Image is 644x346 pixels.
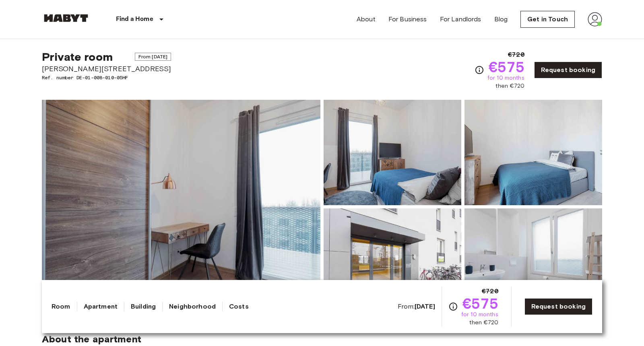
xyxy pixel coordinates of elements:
span: then €720 [495,82,524,90]
span: for 10 months [461,311,498,319]
span: €720 [508,50,524,60]
img: Habyt [42,14,90,22]
a: For Landlords [440,14,481,24]
img: Picture of unit DE-01-008-010-05HF [464,100,602,205]
span: [PERSON_NAME][STREET_ADDRESS] [42,64,171,74]
svg: Check cost overview for full price breakdown. Please note that discounts apply to new joiners onl... [475,65,484,75]
a: About [357,14,376,24]
img: Picture of unit DE-01-008-010-05HF [324,100,461,205]
span: From [DATE] [135,53,171,61]
svg: Check cost overview for full price breakdown. Please note that discounts apply to new joiners onl... [448,302,458,311]
a: Get in Touch [520,11,575,28]
a: Request booking [534,62,602,78]
a: Request booking [524,298,592,315]
span: €575 [489,60,524,74]
span: About the apartment [42,333,141,345]
p: Find a Home [116,14,153,24]
span: Private room [42,50,113,64]
a: Building [131,302,156,311]
span: From: [398,302,435,311]
img: Picture of unit DE-01-008-010-05HF [464,208,602,314]
img: avatar [588,12,602,27]
img: Marketing picture of unit DE-01-008-010-05HF [42,100,320,314]
span: for 10 months [487,74,524,82]
a: Costs [229,302,249,311]
a: Blog [494,14,508,24]
a: Neighborhood [169,302,216,311]
a: Room [52,302,70,311]
a: For Business [388,14,427,24]
img: Picture of unit DE-01-008-010-05HF [324,208,461,314]
span: then €720 [469,319,498,327]
b: [DATE] [415,303,435,310]
a: Apartment [84,302,118,311]
span: €720 [482,286,498,296]
span: €575 [462,296,498,311]
span: Ref. number DE-01-008-010-05HF [42,74,171,81]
